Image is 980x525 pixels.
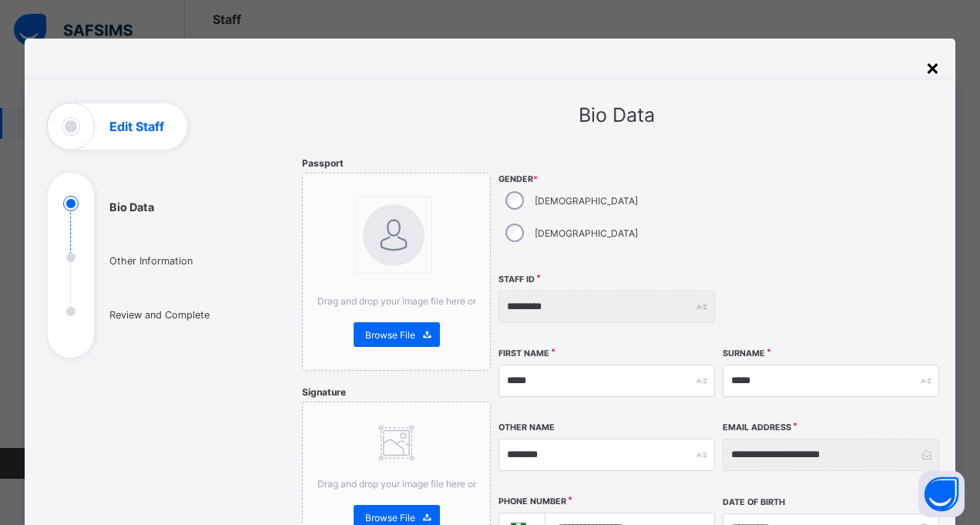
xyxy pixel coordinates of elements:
label: Email Address [723,422,791,432]
div: bannerImageDrag and drop your image file here orBrowse File [302,173,492,371]
label: Surname [723,348,765,358]
span: Bio Data [579,103,655,126]
label: Date of Birth [723,497,785,507]
div: × [925,54,940,80]
span: Drag and drop your image file here or [317,478,476,490]
img: bannerImage [363,204,425,266]
label: [DEMOGRAPHIC_DATA] [535,227,638,239]
span: Signature [302,386,346,398]
label: Other Name [498,422,555,432]
span: Browse File [365,329,415,341]
label: [DEMOGRAPHIC_DATA] [535,195,638,207]
label: Phone Number [498,496,566,506]
label: Staff ID [498,274,535,284]
button: Open asap [918,471,965,517]
h1: Edit Staff [109,120,164,133]
span: Drag and drop your image file here or [317,295,476,307]
span: Passport [302,157,344,169]
span: Gender [498,174,715,184]
span: Browse File [365,512,415,523]
label: First Name [498,348,549,358]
